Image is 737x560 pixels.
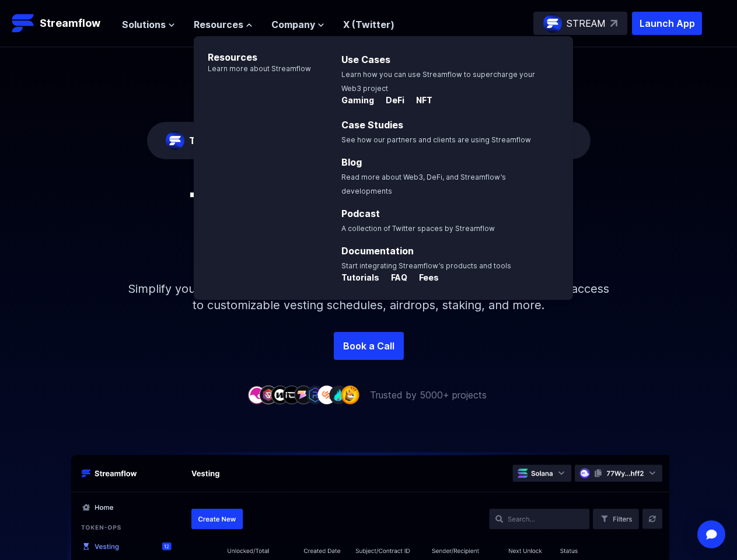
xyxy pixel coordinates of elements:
p: Gaming [341,94,374,106]
a: NFT [407,96,432,107]
img: company-6 [306,386,324,404]
a: Case Studies [341,119,403,131]
span: Solutions [122,17,166,32]
span: See how our partners and clients are using Streamflow [341,135,531,144]
button: Company [271,17,324,32]
img: company-2 [259,386,278,404]
div: Open Intercom Messenger [697,520,725,548]
p: DeFi [376,94,404,106]
a: STREAM [533,12,627,35]
a: DeFi [376,96,407,107]
a: Streamflow [12,12,110,35]
p: Trusted by 5000+ projects [370,388,487,402]
img: company-3 [271,386,289,404]
p: Fees [410,272,439,283]
img: company-8 [329,386,348,404]
p: Simplify your token distribution with Streamflow's Application and SDK, offering access to custom... [118,262,620,332]
a: Tutorials [341,273,382,285]
img: company-7 [317,386,336,404]
a: Use Cases [341,54,390,65]
p: NFT [407,94,432,106]
img: company-9 [341,386,359,404]
h1: Token management infrastructure [106,187,631,262]
p: Tutorials [341,272,379,283]
a: Fees [410,273,439,285]
p: Resources [194,36,311,64]
span: A collection of Twitter spaces by Streamflow [341,224,495,233]
img: top-right-arrow.svg [610,20,617,27]
p: Learn more about Streamflow [194,64,311,73]
a: Podcast [341,208,380,219]
span: The ticker is STREAM: [189,135,292,146]
a: Gaming [341,96,376,107]
div: Check eligibility and participate in the launch! [189,134,485,148]
a: Blog [341,156,362,168]
span: Start integrating Streamflow’s products and tools [341,261,511,270]
span: Learn how you can use Streamflow to supercharge your Web3 project [341,70,535,93]
span: Read more about Web3, DeFi, and Streamflow’s developments [341,173,506,195]
a: Documentation [341,245,414,257]
a: Book a Call [334,332,404,360]
a: X (Twitter) [343,19,394,30]
button: Resources [194,17,253,32]
img: streamflow-logo-circle.png [166,131,184,150]
span: Resources [194,17,243,32]
button: Solutions [122,17,175,32]
img: Streamflow Logo [12,12,35,35]
img: company-4 [282,386,301,404]
a: FAQ [382,273,410,285]
p: FAQ [382,272,407,283]
p: Streamflow [40,15,100,32]
button: Launch App [632,12,702,35]
span: Company [271,17,315,32]
img: company-1 [247,386,266,404]
p: STREAM [567,16,606,30]
img: streamflow-logo-circle.png [543,14,562,33]
img: company-5 [294,386,313,404]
